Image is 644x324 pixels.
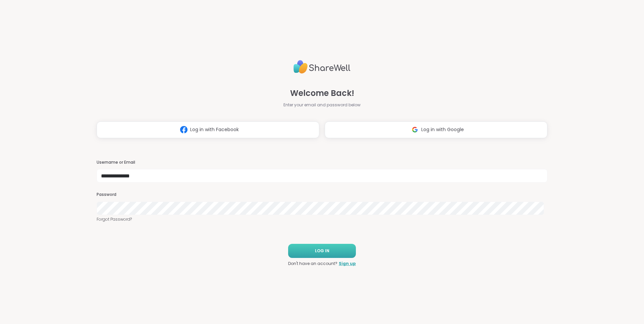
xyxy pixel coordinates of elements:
[339,261,356,267] a: Sign up
[288,261,337,267] span: Don't have an account?
[325,121,547,138] button: Log in with Google
[97,121,319,138] button: Log in with Facebook
[177,123,190,136] img: ShareWell Logomark
[97,192,547,198] h3: Password
[293,57,351,76] img: ShareWell Logo
[283,102,361,108] span: Enter your email and password below
[315,248,329,254] span: LOG IN
[97,160,547,165] h3: Username or Email
[290,87,354,99] span: Welcome Back!
[288,244,356,258] button: LOG IN
[97,216,547,222] a: Forgot Password?
[421,126,464,133] span: Log in with Google
[409,123,421,136] img: ShareWell Logomark
[190,126,239,133] span: Log in with Facebook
